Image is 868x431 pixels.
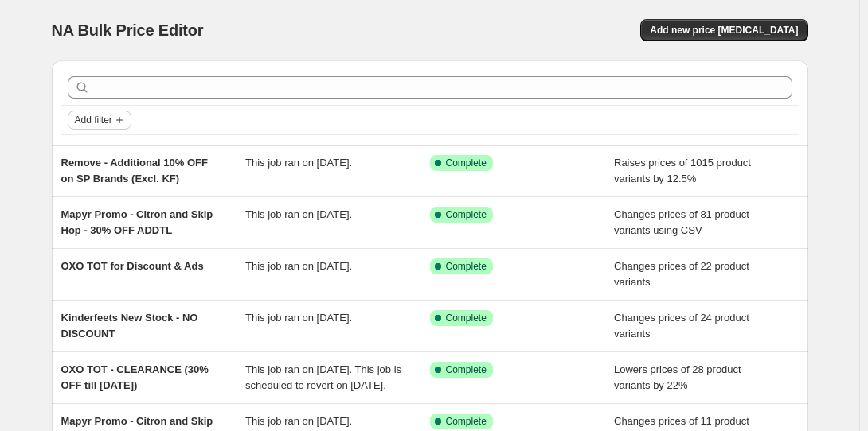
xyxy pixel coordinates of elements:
span: This job ran on [DATE]. [245,415,352,427]
span: This job ran on [DATE]. [245,260,352,272]
span: Lowers prices of 28 product variants by 22% [614,363,741,391]
span: This job ran on [DATE]. [245,157,352,169]
span: Complete [446,312,487,324]
span: Raises prices of 1015 product variants by 12.5% [614,157,751,184]
span: Remove - Additional 10% OFF on SP Brands (Excl. KF) [61,157,208,184]
span: Complete [446,157,487,169]
span: This job ran on [DATE]. This job is scheduled to revert on [DATE]. [245,363,401,391]
span: Kinderfeets New Stock - NO DISCOUNT [61,312,198,340]
span: Mapyr Promo - Citron and Skip Hop - 30% OFF ADDTL [61,208,213,236]
span: OXO TOT for Discount & Ads [61,260,204,272]
span: Add new price [MEDICAL_DATA] [650,24,798,37]
span: Changes prices of 81 product variants using CSV [614,208,749,236]
span: Complete [446,260,487,273]
span: Complete [446,208,487,221]
span: Add filter [75,114,112,126]
span: This job ran on [DATE]. [245,312,352,324]
button: Add filter [68,111,131,130]
span: Changes prices of 24 product variants [614,312,749,340]
span: OXO TOT - CLEARANCE (30% OFF till [DATE]) [61,363,209,391]
span: This job ran on [DATE]. [245,208,352,220]
span: Complete [446,363,487,376]
span: NA Bulk Price Editor [52,21,204,39]
button: Add new price [MEDICAL_DATA] [640,19,807,41]
span: Changes prices of 22 product variants [614,260,749,288]
span: Complete [446,415,487,428]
